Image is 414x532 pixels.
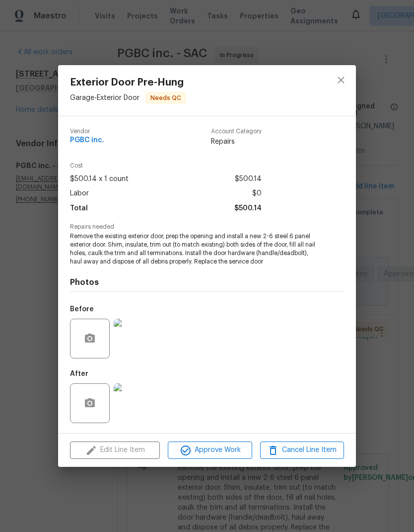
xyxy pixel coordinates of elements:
span: Repairs [211,137,262,147]
span: Repairs needed [70,224,344,230]
span: Needs QC [146,93,185,103]
button: Cancel Line Item [260,442,344,459]
span: $0 [252,186,262,201]
span: Account Category [211,128,262,135]
span: Cancel Line Item [263,444,341,456]
span: Approve Work [171,444,249,456]
h4: Photos [70,277,344,287]
span: $500.14 [235,172,262,186]
span: Labor [70,186,89,201]
button: close [329,68,353,92]
button: Approve Work [168,442,252,459]
span: Vendor [70,128,104,135]
span: Cost [70,163,262,169]
span: Garage - Exterior Door [70,94,139,101]
span: $500.14 x 1 count [70,172,129,186]
h5: Before [70,306,94,313]
span: Total [70,201,88,216]
span: $500.14 [234,201,262,216]
span: Exterior Door Pre-Hung [70,77,186,88]
span: Remove the existing exterior door, prep the opening and install a new 2-6 steel 6 panel exterior ... [70,232,317,266]
h5: After [70,370,88,377]
span: PGBC inc. [70,137,104,144]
